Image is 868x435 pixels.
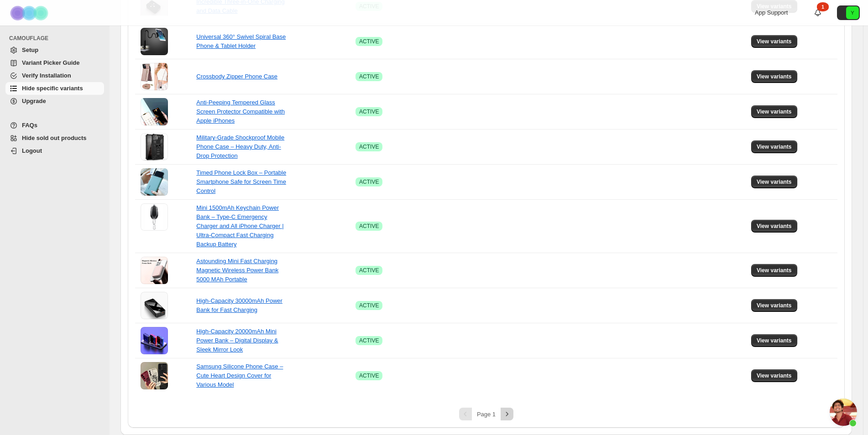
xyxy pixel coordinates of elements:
a: Crossbody Zipper Phone Case [196,73,277,80]
img: Astounding Mini Fast Charging Magnetic Wireless Power Bank 5000 MAh Portable [141,257,168,284]
img: Camouflage [7,0,53,26]
a: 1 [813,8,822,17]
span: View variants [757,108,792,115]
span: View variants [757,73,792,80]
button: View variants [751,220,797,233]
a: Anti-Peeping Tempered Glass Screen Protector Compatible with Apple iPhones [196,99,285,124]
a: Hide sold out products [5,132,104,145]
span: Variant Picker Guide [22,59,79,66]
a: Universal 360° Swivel Spiral Base Phone & Tablet Holder [196,33,286,49]
button: View variants [751,70,797,83]
button: View variants [751,264,797,277]
a: Astounding Mini Fast Charging Magnetic Wireless Power Bank 5000 MAh Portable [196,258,278,283]
span: ACTIVE [359,143,379,150]
span: CAMOUFLAGE [9,35,105,42]
span: Hide specific variants [22,85,83,92]
a: High-Capacity 30000mAh Power Bank for Fast Charging [196,297,282,313]
img: Timed Phone Lock Box – Portable Smartphone Safe for Screen Time Control [141,168,168,196]
a: Verify Installation [5,69,104,82]
div: Open chat [830,399,857,426]
img: Universal 360° Swivel Spiral Base Phone & Tablet Holder [141,28,168,55]
span: Setup [22,47,38,53]
span: ACTIVE [359,337,379,344]
span: View variants [757,38,792,45]
span: Hide sold out products [22,135,87,141]
span: Page 1 [477,411,496,418]
button: View variants [751,299,797,312]
button: View variants [751,176,797,188]
span: App Support [755,9,788,16]
a: Military-Grade Shockproof Mobile Phone Case – Heavy Duty, Anti-Drop Protection [196,134,284,159]
span: View variants [757,223,792,230]
a: Setup [5,44,104,57]
img: Samsung Silicone Phone Case – Cute Heart Design Cover for Various Model [141,362,168,389]
a: Variant Picker Guide [5,57,104,69]
a: Upgrade [5,95,104,108]
span: View variants [757,372,792,379]
a: Logout [5,145,104,157]
img: Military-Grade Shockproof Mobile Phone Case – Heavy Duty, Anti-Drop Protection [141,133,168,161]
span: ACTIVE [359,108,379,115]
span: View variants [757,178,792,186]
a: High-Capacity 20000mAh Mini Power Bank – Digital Display & Sleek Mirror Look [196,328,278,353]
span: ACTIVE [359,73,379,80]
a: Timed Phone Lock Box – Portable Smartphone Safe for Screen Time Control [196,169,286,194]
span: Verify Installation [22,72,71,79]
span: ACTIVE [359,178,379,186]
nav: Pagination [135,408,837,420]
a: Mini 1500mAh Keychain Power Bank – Type-C Emergency Charger and All iPhone Charger | Ultra-Compac... [196,204,283,248]
span: ACTIVE [359,267,379,274]
button: View variants [751,35,797,48]
img: High-Capacity 30000mAh Power Bank for Fast Charging [141,292,168,319]
span: FAQs [22,122,37,129]
img: Crossbody Zipper Phone Case [141,63,168,90]
button: View variants [751,334,797,347]
a: Samsung Silicone Phone Case – Cute Heart Design Cover for Various Model [196,363,283,388]
span: View variants [757,302,792,309]
span: ACTIVE [359,372,379,379]
span: View variants [757,337,792,344]
div: 1 [817,2,829,11]
text: Y [851,10,854,16]
span: ACTIVE [359,223,379,230]
span: View variants [757,267,792,274]
span: ACTIVE [359,302,379,309]
img: High-Capacity 20000mAh Mini Power Bank – Digital Display & Sleek Mirror Look [141,327,168,354]
a: FAQs [5,119,104,132]
span: ACTIVE [359,38,379,45]
span: View variants [757,143,792,150]
button: View variants [751,140,797,153]
button: View variants [751,105,797,118]
button: View variants [751,369,797,382]
img: Mini 1500mAh Keychain Power Bank – Type-C Emergency Charger and All iPhone Charger | Ultra-Compac... [141,203,168,231]
span: Logout [22,147,42,154]
a: Hide specific variants [5,82,104,95]
button: Avatar with initials Y [837,5,860,20]
span: Avatar with initials Y [846,6,859,19]
span: Upgrade [22,98,46,104]
button: Next [501,408,513,420]
img: Anti-Peeping Tempered Glass Screen Protector Compatible with Apple iPhones [141,98,168,125]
